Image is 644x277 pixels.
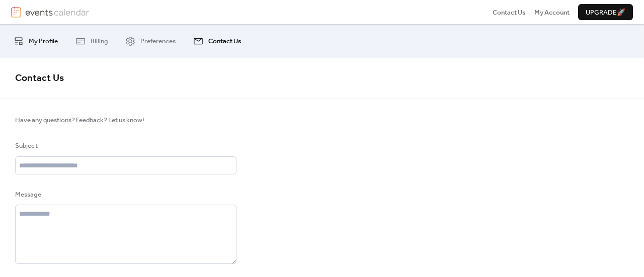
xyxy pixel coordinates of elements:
span: Have any questions? Feedback? Let us know! [15,115,236,125]
span: My Profile [29,36,58,46]
span: Contact Us [15,69,64,87]
div: Subject [15,141,234,151]
a: My Account [534,7,570,17]
span: Billing [91,36,108,46]
a: Contact Us [493,7,526,17]
span: Upgrade 🚀 [586,8,625,18]
span: Preferences [140,36,176,46]
img: logotype [25,7,89,18]
span: Contact Us [493,8,526,18]
a: My Profile [6,28,65,53]
a: Billing [68,28,115,53]
img: logo [11,7,21,18]
a: Contact Us [186,28,249,53]
button: Upgrade🚀 [578,4,633,20]
span: My Account [534,8,570,18]
a: Preferences [118,28,183,53]
div: Message [15,190,234,200]
span: Contact Us [208,36,241,46]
